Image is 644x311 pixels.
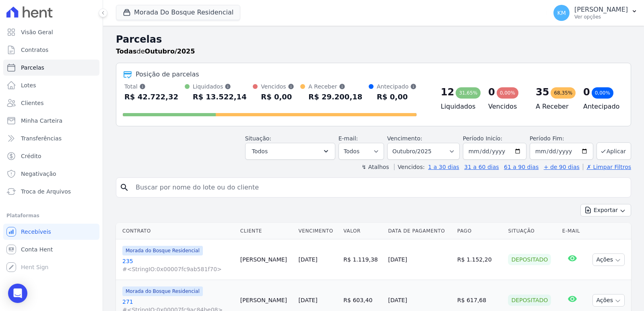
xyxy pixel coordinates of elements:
[122,257,234,273] a: 235#<StringIO:0x00007fc9ab581f70>
[508,295,551,306] div: Depositado
[237,223,295,239] th: Cliente
[21,187,71,196] span: Troca de Arquivos
[298,256,317,263] a: [DATE]
[547,2,644,24] button: KM [PERSON_NAME] Ver opções
[377,91,417,103] div: R$ 0,00
[3,224,99,240] a: Recebíveis
[21,28,53,36] span: Visão Geral
[559,223,586,239] th: E-mail
[21,245,53,253] span: Conta Hent
[583,164,631,170] a: ✗ Limpar Filtros
[21,170,56,178] span: Negativação
[21,152,41,160] span: Crédito
[592,87,613,99] div: 0,00%
[3,183,99,200] a: Troca de Arquivos
[3,77,99,93] a: Lotes
[136,70,199,79] div: Posição de parcelas
[21,46,48,54] span: Contratos
[583,102,618,111] h4: Antecipado
[441,102,475,111] h4: Liquidados
[592,253,625,266] button: Ações
[21,99,43,107] span: Clientes
[116,223,237,239] th: Contrato
[3,148,99,164] a: Crédito
[377,82,417,91] div: Antecipado
[3,42,99,58] a: Contratos
[497,87,518,99] div: 0,00%
[261,82,294,91] div: Vencidos
[464,164,499,170] a: 31 a 60 dias
[340,239,385,280] td: R$ 1.119,38
[122,265,234,273] span: #<StringIO:0x00007fc9ab581f70>
[116,47,137,55] strong: Todas
[252,146,268,156] span: Todos
[21,81,36,89] span: Lotes
[245,143,335,160] button: Todos
[21,134,62,142] span: Transferências
[394,164,425,170] label: Vencidos:
[508,254,551,265] div: Depositado
[124,91,178,103] div: R$ 42.722,32
[3,113,99,129] a: Minha Carteira
[245,135,271,142] label: Situação:
[385,223,454,239] th: Data de Pagamento
[3,60,99,76] a: Parcelas
[122,286,203,296] span: Morada do Bosque Residencial
[237,239,295,280] td: [PERSON_NAME]
[385,239,454,280] td: [DATE]
[308,91,362,103] div: R$ 29.200,18
[116,5,240,20] button: Morada Do Bosque Residencial
[8,284,27,303] div: Open Intercom Messenger
[592,294,625,307] button: Ações
[193,91,247,103] div: R$ 13.522,14
[122,246,203,255] span: Morada do Bosque Residencial
[340,223,385,239] th: Valor
[361,164,389,170] label: ↯ Atalhos
[536,86,549,99] div: 35
[387,135,422,142] label: Vencimento:
[574,14,628,20] p: Ver opções
[116,32,631,47] h2: Parcelas
[580,204,631,216] button: Exportar
[116,47,195,56] p: de
[505,223,559,239] th: Situação
[557,10,566,16] span: KM
[441,86,454,99] div: 12
[6,211,96,220] div: Plataformas
[597,142,631,160] button: Aplicar
[488,102,523,111] h4: Vencidos
[454,223,505,239] th: Pago
[583,86,590,99] div: 0
[308,82,362,91] div: A Receber
[488,86,495,99] div: 0
[463,135,502,142] label: Período Inicío:
[261,91,294,103] div: R$ 0,00
[3,241,99,257] a: Conta Hent
[3,130,99,146] a: Transferências
[3,24,99,40] a: Visão Geral
[131,179,627,196] input: Buscar por nome do lote ou do cliente
[574,6,628,14] p: [PERSON_NAME]
[120,183,129,192] i: search
[551,87,576,99] div: 68,35%
[3,95,99,111] a: Clientes
[428,164,459,170] a: 1 a 30 dias
[193,82,247,91] div: Liquidados
[339,135,358,142] label: E-mail:
[456,87,481,99] div: 31,65%
[21,64,44,72] span: Parcelas
[530,134,593,143] label: Período Fim:
[504,164,539,170] a: 61 a 90 dias
[21,117,62,125] span: Minha Carteira
[295,223,340,239] th: Vencimento
[536,102,570,111] h4: A Receber
[298,297,317,303] a: [DATE]
[544,164,580,170] a: + de 90 dias
[21,228,51,236] span: Recebíveis
[3,166,99,182] a: Negativação
[454,239,505,280] td: R$ 1.152,20
[145,47,195,55] strong: Outubro/2025
[124,82,178,91] div: Total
